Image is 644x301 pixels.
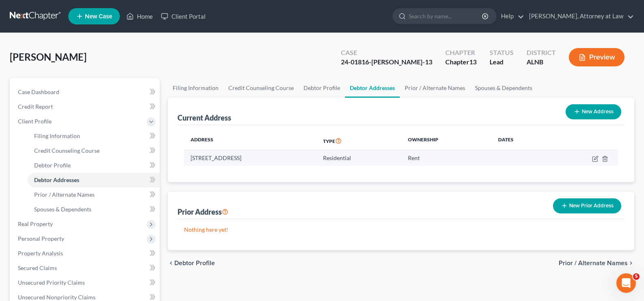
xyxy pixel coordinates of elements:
i: chevron_left [168,260,174,266]
span: 13 [469,58,477,66]
span: Debtor Profile [34,162,71,169]
a: Spouses & Dependents [470,78,537,98]
div: Case [341,48,432,57]
a: Filing Information [28,129,160,143]
a: Spouses & Dependents [28,202,160,217]
span: Credit Counseling Course [34,147,100,154]
a: Credit Counseling Course [28,143,160,158]
span: Unsecured Nonpriority Claims [18,294,95,301]
th: Address [184,132,317,150]
div: Current Address [178,113,231,123]
a: Home [122,9,157,24]
div: Prior Address [178,207,228,217]
span: Spouses & Dependents [34,206,91,213]
a: Debtor Addresses [345,78,400,98]
button: New Address [566,104,621,119]
div: Status [490,48,514,57]
span: Client Profile [18,118,52,125]
span: Debtor Addresses [34,176,79,183]
a: Debtor Addresses [28,173,160,187]
p: Nothing here yet! [184,226,618,234]
div: Chapter [445,57,477,67]
a: Debtor Profile [299,78,345,98]
th: Dates [492,132,551,150]
span: Personal Property [18,235,64,242]
a: Unsecured Priority Claims [11,275,160,290]
span: Prior / Alternate Names [34,191,95,198]
span: Case Dashboard [18,88,59,95]
span: Unsecured Priority Claims [18,279,85,286]
button: Prior / Alternate Names chevron_right [559,260,634,266]
span: Secured Claims [18,264,57,271]
div: Lead [490,57,514,67]
a: Debtor Profile [28,158,160,173]
div: 24-01816-[PERSON_NAME]-13 [341,57,432,67]
a: Secured Claims [11,261,160,275]
a: Case Dashboard [11,85,160,99]
div: ALNB [527,57,556,67]
iframe: Intercom live chat [616,273,636,293]
td: [STREET_ADDRESS] [184,150,317,166]
a: Client Portal [157,9,210,24]
span: Prior / Alternate Names [559,260,628,266]
div: District [527,48,556,57]
button: New Prior Address [553,198,621,213]
span: Filing Information [34,132,80,139]
input: Search by name... [409,9,483,24]
div: Chapter [445,48,477,57]
span: Debtor Profile [174,260,215,266]
button: Preview [569,48,624,66]
a: Credit Counseling Course [223,78,299,98]
a: Prior / Alternate Names [28,187,160,202]
a: Property Analysis [11,246,160,261]
span: Real Property [18,220,53,227]
span: New Case [85,13,112,20]
a: Filing Information [168,78,223,98]
button: chevron_left Debtor Profile [168,260,215,266]
i: chevron_right [628,260,634,266]
td: Rent [401,150,492,166]
span: 5 [633,273,640,280]
span: [PERSON_NAME] [10,51,87,63]
span: Property Analysis [18,250,63,257]
span: Credit Report [18,103,53,110]
th: Type [317,132,401,150]
a: [PERSON_NAME], Attorney at Law [525,9,634,24]
a: Help [497,9,524,24]
a: Credit Report [11,99,160,114]
th: Ownership [401,132,492,150]
a: Prior / Alternate Names [400,78,470,98]
td: Residential [317,150,401,166]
